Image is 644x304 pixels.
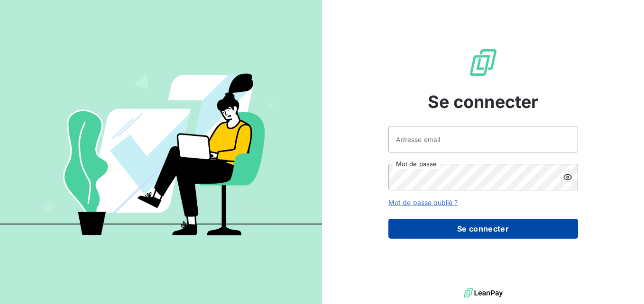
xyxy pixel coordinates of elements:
button: Se connecter [388,219,578,239]
img: logo [464,286,503,300]
input: placeholder [388,126,578,152]
img: Logo LeanPay [468,47,498,78]
a: Mot de passe oublié ? [388,198,458,206]
span: Se connecter [428,89,539,115]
